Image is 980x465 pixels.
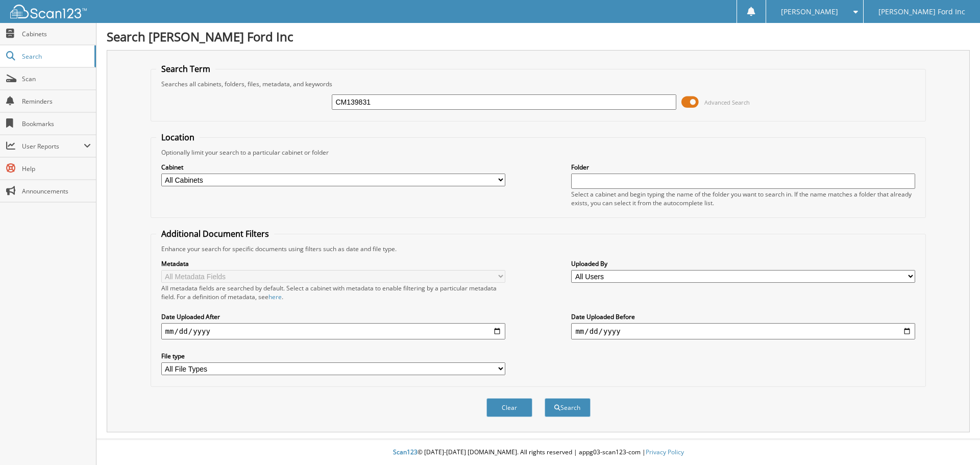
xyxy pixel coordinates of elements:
span: Reminders [22,97,91,106]
label: Metadata [161,259,505,268]
label: Date Uploaded After [161,312,505,321]
span: Announcements [22,187,91,195]
span: Advanced Search [704,99,750,106]
iframe: Chat Widget [929,416,980,465]
button: Clear [486,398,532,417]
span: Scan [22,75,91,83]
input: start [161,323,505,339]
div: Enhance your search for specific documents using filters such as date and file type. [156,244,921,253]
label: Uploaded By [571,259,915,268]
span: [PERSON_NAME] Ford Inc [878,9,965,15]
span: Search [22,52,89,61]
label: Folder [571,163,915,172]
a: Privacy Policy [646,448,684,456]
div: Optionally limit your search to a particular cabinet or folder [156,148,921,157]
div: All metadata fields are searched by default. Select a cabinet with metadata to enable filtering b... [161,284,505,301]
span: Help [22,164,91,173]
span: Cabinets [22,30,91,38]
legend: Search Term [156,63,215,75]
span: [PERSON_NAME] [781,9,838,15]
label: Date Uploaded Before [571,312,915,321]
button: Search [545,398,591,417]
legend: Additional Document Filters [156,228,274,239]
div: Searches all cabinets, folders, files, metadata, and keywords [156,80,921,88]
input: end [571,323,915,339]
h1: Search [PERSON_NAME] Ford Inc [107,28,970,45]
img: scan123-logo-white.svg [10,5,87,18]
div: © [DATE]-[DATE] [DOMAIN_NAME]. All rights reserved | appg03-scan123-com | [96,440,980,465]
legend: Location [156,132,200,143]
label: Cabinet [161,163,505,172]
div: Select a cabinet and begin typing the name of the folder you want to search in. If the name match... [571,190,915,207]
span: User Reports [22,142,84,151]
span: Scan123 [393,448,418,456]
label: File type [161,352,505,360]
span: Bookmarks [22,119,91,128]
a: here [268,292,282,301]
